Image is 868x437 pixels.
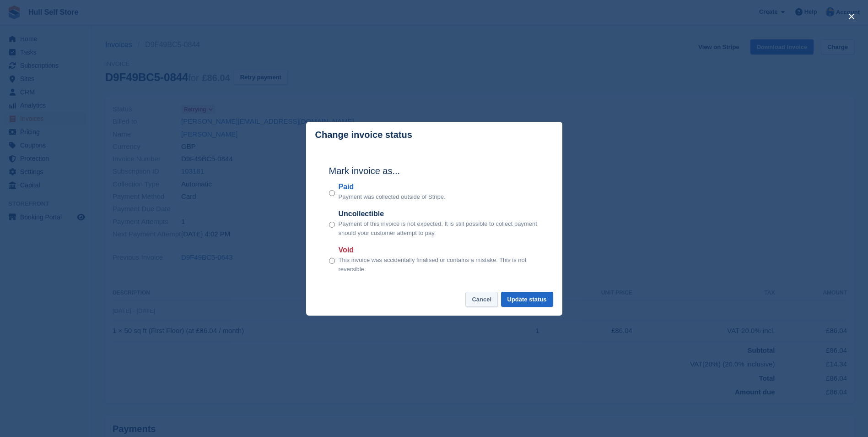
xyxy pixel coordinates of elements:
p: Change invoice status [315,130,412,140]
label: Uncollectible [339,208,539,219]
label: Paid [339,181,446,192]
p: This invoice was accidentally finalised or contains a mistake. This is not reversible. [339,256,539,273]
button: Cancel [465,292,498,307]
p: Payment was collected outside of Stripe. [339,192,446,202]
h2: Mark invoice as... [329,164,539,178]
button: Update status [501,292,553,307]
label: Void [339,245,539,256]
p: Payment of this invoice is not expected. It is still possible to collect payment should your cust... [339,219,539,237]
button: close [844,9,859,24]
